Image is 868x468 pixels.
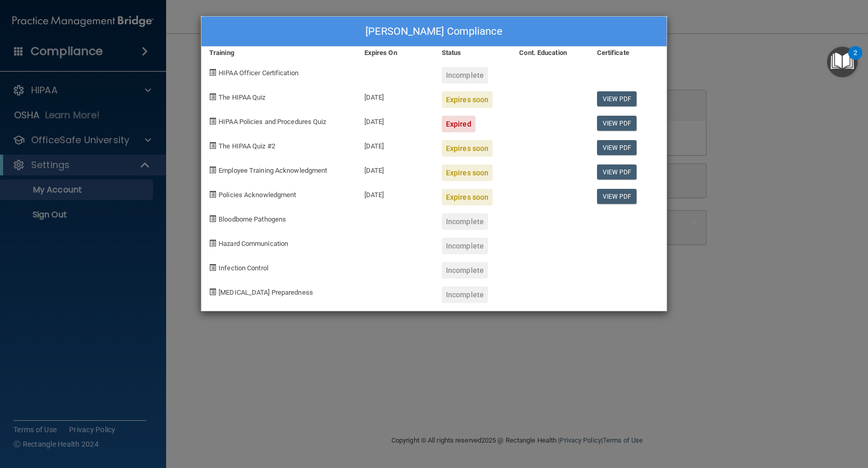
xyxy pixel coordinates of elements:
div: Expires soon [442,140,493,157]
button: Open Resource Center, 2 new notifications [827,47,858,77]
div: Expires soon [442,164,493,181]
span: The HIPAA Quiz #2 [219,142,275,150]
div: Expires soon [442,91,493,108]
a: View PDF [597,91,637,106]
div: [DATE] [357,84,434,108]
div: Expires On [357,47,434,59]
div: Incomplete [442,67,488,84]
span: HIPAA Policies and Procedures Quiz [219,118,326,126]
div: Incomplete [442,262,488,279]
span: [MEDICAL_DATA] Preparedness [219,288,313,296]
span: Hazard Communication [219,240,288,247]
div: Incomplete [442,286,488,303]
div: [DATE] [357,181,434,205]
div: [DATE] [357,108,434,132]
div: Training [201,47,357,59]
div: 2 [853,53,857,66]
a: View PDF [597,140,637,155]
span: Policies Acknowledgment [219,191,296,199]
div: Expired [442,116,476,132]
span: The HIPAA Quiz [219,93,265,101]
div: [DATE] [357,157,434,181]
div: Incomplete [442,213,488,230]
a: View PDF [597,116,637,131]
a: View PDF [597,189,637,204]
span: Infection Control [219,264,268,272]
div: Incomplete [442,238,488,254]
span: HIPAA Officer Certification [219,69,299,77]
div: Certificate [589,47,667,59]
span: Bloodborne Pathogens [219,215,286,223]
div: [DATE] [357,132,434,157]
div: Expires soon [442,189,493,205]
a: View PDF [597,164,637,180]
div: Cont. Education [511,47,589,59]
span: Employee Training Acknowledgment [219,167,327,174]
div: [PERSON_NAME] Compliance [201,17,667,47]
div: Status [434,47,511,59]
